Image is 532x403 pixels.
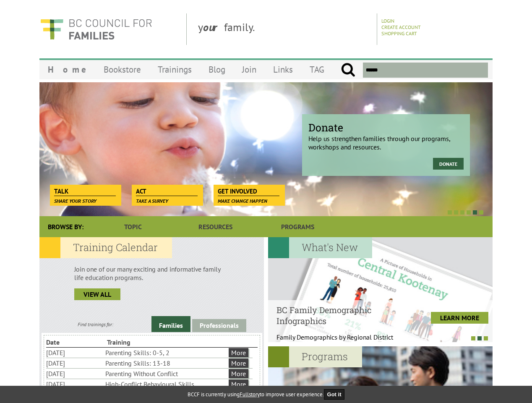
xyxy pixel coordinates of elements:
a: Shopping Cart [381,30,417,37]
a: More [229,379,248,389]
li: Parenting Skills: 13-18 [105,358,227,368]
a: More [229,348,248,357]
a: Bookstore [95,60,149,79]
span: Talk [54,187,116,196]
h2: Programs [268,346,362,367]
a: Links [265,60,301,79]
button: Got it [324,389,345,400]
li: Parenting Skills: 0-5, 2 [105,348,227,358]
a: view all [74,288,120,300]
li: [DATE] [46,348,104,358]
li: Training [107,337,166,347]
li: Parenting Without Conflict [105,369,227,379]
a: More [229,369,248,378]
span: Take a survey [136,198,168,204]
div: Find trainings for: [39,321,151,327]
div: Browse By: [39,216,92,237]
a: Act Take a survey [132,185,202,196]
a: Resources [174,216,256,237]
a: Talk Share your story [50,185,120,196]
span: Act [136,187,198,196]
a: More [229,359,248,368]
li: High-Conflict Behavioural Skills [105,379,227,389]
a: Programs [257,216,339,237]
li: Date [46,337,105,347]
h2: Training Calendar [39,237,172,258]
input: Submit [341,63,355,78]
li: [DATE] [46,369,104,379]
div: y family. [191,13,377,45]
a: Donate [433,158,464,170]
a: Login [381,18,394,24]
a: TAG [301,60,333,79]
a: Join [234,60,265,79]
span: Share your story [54,198,96,204]
h4: BC Family Demographic Infographics [276,304,402,326]
p: Help us strengthen families through our programs, workshops and resources. [308,127,464,151]
li: [DATE] [46,379,104,389]
li: [DATE] [46,358,104,368]
p: Join one of our many exciting and informative family life education programs. [74,265,229,282]
a: Topic [92,216,174,237]
span: Make change happen [218,198,267,204]
span: Get Involved [218,187,279,196]
img: BC Council for FAMILIES [39,13,153,45]
a: Blog [200,60,234,79]
h2: What's New [268,237,372,258]
a: Create Account [381,24,421,30]
a: Professionals [192,319,246,332]
a: Families [151,316,190,332]
p: Family Demographics by Regional District Th... [276,333,402,350]
span: Donate [308,120,464,134]
a: Trainings [149,60,200,79]
a: Fullstory [240,391,260,398]
a: LEARN MORE [431,312,488,324]
a: Get Involved Make change happen [214,185,284,196]
strong: our [203,20,224,34]
a: Home [39,60,95,79]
